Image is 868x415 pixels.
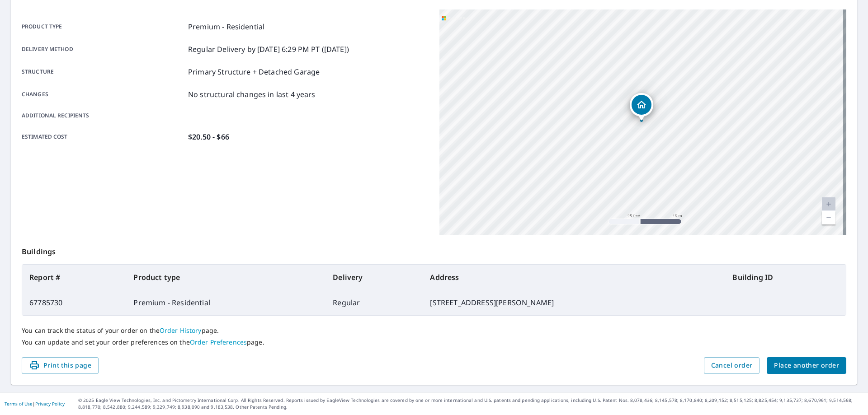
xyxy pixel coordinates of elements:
p: Changes [22,89,184,100]
p: Regular Delivery by [DATE] 6:29 PM PT ([DATE]) [188,44,349,55]
th: Product type [126,265,325,290]
p: Structure [22,66,184,77]
th: Building ID [725,265,846,290]
div: Dropped pin, building 1, Residential property, 23158 W Schwerman Rd Mundelein, IL 60060 [630,93,653,121]
a: Privacy Policy [35,401,65,407]
p: Primary Structure + Detached Garage [188,66,320,77]
p: $20.50 - $66 [188,131,229,142]
p: Estimated cost [22,131,184,142]
p: Additional recipients [22,112,184,120]
p: Product type [22,21,184,32]
button: Cancel order [704,357,760,374]
a: Order History [160,326,202,335]
p: Delivery method [22,44,184,55]
p: No structural changes in last 4 years [188,89,316,100]
td: 67785730 [22,290,126,315]
span: Print this page [29,360,91,371]
a: Terms of Use [5,401,33,407]
span: Cancel order [711,360,753,371]
p: Premium - Residential [188,21,264,32]
th: Delivery [325,265,423,290]
p: You can update and set your order preferences on the page. [22,338,846,346]
a: Current Level 20, Zoom In Disabled [822,197,835,211]
span: Place another order [774,360,839,371]
th: Report # [22,265,126,290]
p: Buildings [22,235,846,264]
th: Address [423,265,725,290]
p: © 2025 Eagle View Technologies, Inc. and Pictometry International Corp. All Rights Reserved. Repo... [78,397,863,410]
p: | [5,401,65,406]
button: Place another order [767,357,846,374]
td: Premium - Residential [126,290,325,315]
a: Order Preferences [190,338,247,346]
p: You can track the status of your order on the page. [22,326,846,335]
a: Current Level 20, Zoom Out [822,211,835,224]
td: Regular [325,290,423,315]
button: Print this page [22,357,99,374]
td: [STREET_ADDRESS][PERSON_NAME] [423,290,725,315]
